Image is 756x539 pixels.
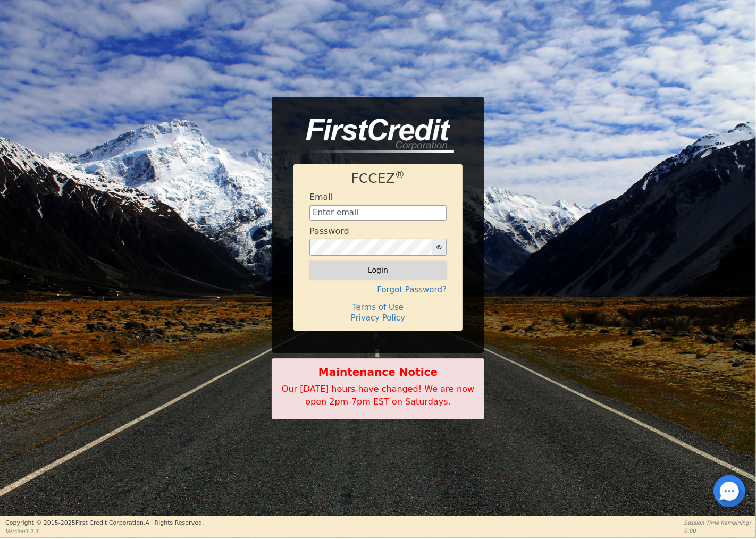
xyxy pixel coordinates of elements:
[309,192,333,202] h4: Email
[145,519,204,526] span: All Rights Reserved.
[309,171,447,187] h1: FCCEZ
[684,519,751,527] p: Session Time Remaining:
[309,239,433,256] input: password
[309,313,447,323] h4: Privacy Policy
[684,527,751,535] p: 0:00
[282,384,474,407] span: Our [DATE] hours have changed! We are now open 2pm-7pm EST on Saturdays.
[309,302,447,312] h4: Terms of Use
[395,169,405,180] sup: ®
[309,261,447,279] button: Login
[293,119,454,154] img: logo-CMu_cnol.png
[278,364,478,380] b: Maintenance Notice
[5,519,204,528] p: Copyright © 2015- 2025 First Credit Corporation.
[309,285,447,294] h4: Forgot Password?
[309,226,349,236] h4: Password
[309,205,447,221] input: Enter email
[5,527,204,535] p: Version 3.2.3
